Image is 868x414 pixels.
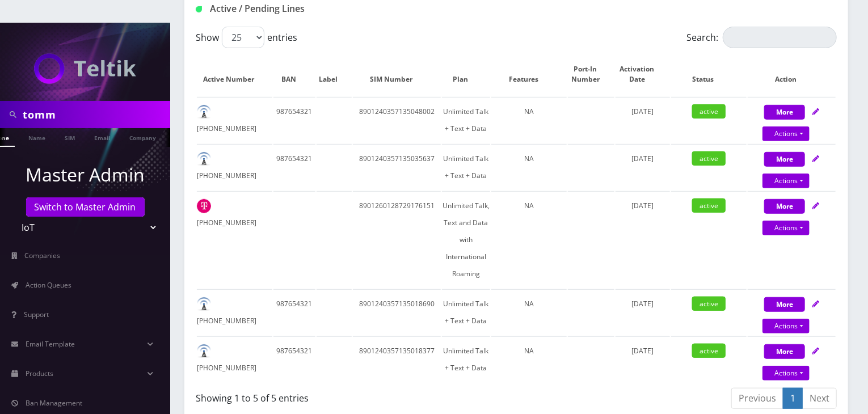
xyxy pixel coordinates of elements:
[197,105,211,119] img: default.png
[723,27,837,48] input: Search:
[196,27,297,48] label: Show entries
[731,388,783,409] a: Previous
[616,53,670,96] th: Activation Date: activate to sort column ascending
[762,319,810,333] a: Actions
[491,53,567,96] th: Features: activate to sort column ascending
[197,97,272,143] td: [PHONE_NUMBER]
[442,53,490,96] th: Plan: activate to sort column ascending
[631,201,654,210] span: [DATE]
[783,388,803,409] a: 1
[353,289,441,335] td: 8901240357135018690
[692,104,726,119] span: active
[273,97,315,143] td: 987654321
[34,53,136,84] img: IoT
[686,27,837,48] label: Search:
[442,191,490,288] td: Unlimited Talk, Text and Data with International Roaming
[273,289,315,335] td: 987654321
[197,152,211,166] img: default.png
[764,199,805,214] button: More
[197,336,272,382] td: [PHONE_NUMBER]
[692,198,726,213] span: active
[762,366,810,381] a: Actions
[764,105,805,120] button: More
[124,128,162,146] a: Company
[273,144,315,190] td: 987654321
[273,53,315,96] th: BAN: activate to sort column ascending
[442,144,490,190] td: Unlimited Talk + Text + Data
[25,251,61,260] span: Companies
[196,6,202,12] img: Active / Pending Lines
[631,107,654,116] span: [DATE]
[197,53,272,96] th: Active Number: activate to sort column ascending
[671,53,747,96] th: Status: activate to sort column ascending
[491,289,567,335] td: NA
[197,144,272,190] td: [PHONE_NUMBER]
[26,197,145,217] a: Switch to Master Admin
[631,346,654,356] span: [DATE]
[491,336,567,382] td: NA
[24,310,49,319] span: Support
[802,388,837,409] a: Next
[23,128,51,146] a: Name
[631,154,654,163] span: [DATE]
[196,387,508,405] div: Showing 1 to 5 of 5 entries
[353,191,441,288] td: 8901260128729176151
[353,336,441,382] td: 8901240357135018377
[762,174,810,188] a: Actions
[26,398,82,408] span: Ban Management
[692,297,726,311] span: active
[197,344,211,358] img: default.png
[764,297,805,312] button: More
[764,152,805,167] button: More
[273,336,315,382] td: 987654321
[23,104,167,125] input: Search in Company
[197,297,211,311] img: default.png
[491,144,567,190] td: NA
[491,97,567,143] td: NA
[631,299,654,309] span: [DATE]
[26,339,75,349] span: Email Template
[491,191,567,288] td: NA
[353,53,441,96] th: SIM Number: activate to sort column ascending
[59,128,81,146] a: SIM
[568,53,614,96] th: Port-In Number: activate to sort column ascending
[197,191,272,288] td: [PHONE_NUMBER]
[197,199,211,213] img: t_img.png
[353,144,441,190] td: 8901240357135035637
[317,53,352,96] th: Label: activate to sort column ascending
[762,221,810,235] a: Actions
[748,53,836,96] th: Action: activate to sort column ascending
[222,27,264,48] select: Showentries
[196,3,398,14] h1: Active / Pending Lines
[26,280,71,290] span: Action Queues
[762,126,810,141] a: Actions
[89,128,116,146] a: Email
[26,369,53,378] span: Products
[442,289,490,335] td: Unlimited Talk + Text + Data
[442,336,490,382] td: Unlimited Talk + Text + Data
[692,344,726,358] span: active
[764,344,805,359] button: More
[442,97,490,143] td: Unlimited Talk + Text + Data
[692,151,726,166] span: active
[197,289,272,335] td: [PHONE_NUMBER]
[353,97,441,143] td: 8901240357135048002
